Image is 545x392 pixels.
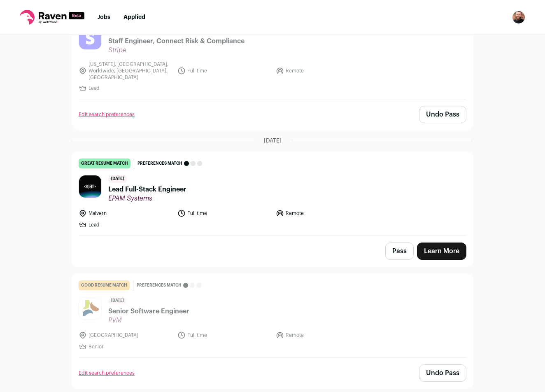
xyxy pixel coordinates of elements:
[276,61,370,81] li: Remote
[137,281,182,289] span: Preferences match
[417,243,466,260] a: Learn More
[177,61,271,81] li: Full time
[79,280,130,290] div: good resume match
[276,331,370,339] li: Remote
[79,27,101,49] img: c29228e9d9ae75acbec9f97acea12ad61565c350f760a79d6eec3e18ba7081be.jpg
[177,209,271,217] li: Full time
[108,316,189,324] span: PVM
[79,331,172,339] li: [GEOGRAPHIC_DATA]
[79,297,101,320] img: fbfcafd0705f4c0ffe52afa5e811a38d9061e8898bac8128fb9aaa6b58441a6d.jpg
[419,364,466,382] button: Undo Pass
[79,111,135,118] a: Edit search preferences
[108,297,127,305] span: [DATE]
[108,36,245,46] span: Staff Engineer, Connect Risk & Compliance
[108,194,186,203] span: EPAM Systems
[72,152,473,236] a: great resume match Preferences match [DATE] Lead Full-Stack Engineer EPAM Systems Malvern Full ti...
[79,159,130,168] div: great resume match
[512,11,525,24] button: Open dropdown
[79,209,172,217] li: Malvern
[108,175,127,183] span: [DATE]
[419,106,466,123] button: Undo Pass
[108,46,245,54] span: Stripe
[79,61,172,81] li: [US_STATE], [GEOGRAPHIC_DATA], Worldwide, [GEOGRAPHIC_DATA], [GEOGRAPHIC_DATA]
[123,14,145,20] a: Applied
[137,159,182,168] span: Preferences match
[177,331,271,339] li: Full time
[276,209,370,217] li: Remote
[108,184,186,194] span: Lead Full-Stack Engineer
[79,343,172,351] li: Senior
[79,175,101,198] img: 3d6f845862ac904a07011a147503c724edca20cf52d9df8df03dc9299e38d3bd.jpg
[108,306,189,316] span: Senior Software Engineer
[72,274,473,357] a: good resume match Preferences match [DATE] Senior Software Engineer PVM [GEOGRAPHIC_DATA] Full ti...
[385,243,414,260] button: Pass
[79,370,135,376] a: Edit search preferences
[79,84,172,92] li: Lead
[79,221,172,229] li: Lead
[264,137,282,145] span: [DATE]
[72,4,473,99] a: great resume match Preferences match [DATE] Staff Engineer, Connect Risk & Compliance Stripe [US_...
[98,14,110,20] a: Jobs
[512,11,525,24] img: 11683382-medium_jpg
